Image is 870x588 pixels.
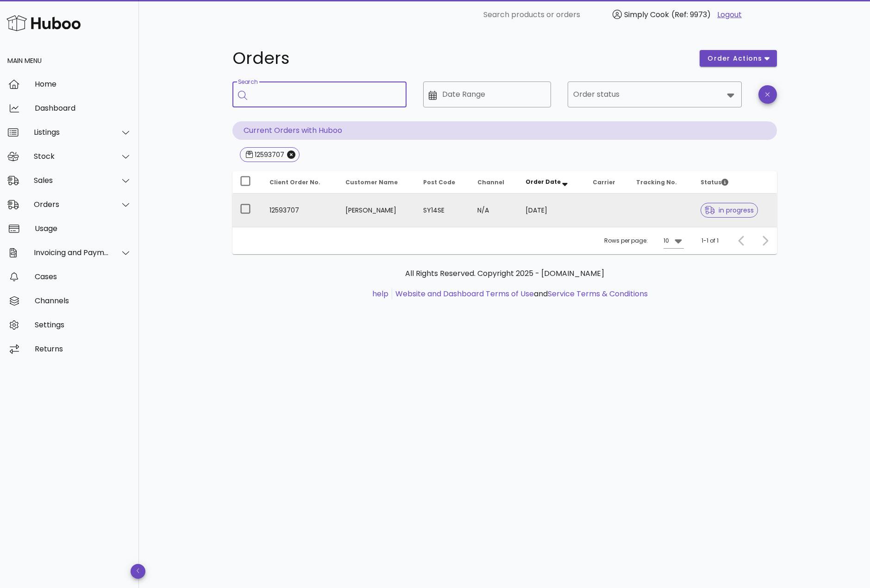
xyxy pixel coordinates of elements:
span: Channel [477,178,504,186]
h1: Orders [232,50,689,67]
th: Post Code [416,171,470,194]
td: SY14SE [416,194,470,227]
div: Orders [34,200,109,209]
span: Tracking No. [636,178,677,186]
div: 10Rows per page: [663,233,684,248]
th: Customer Name [338,171,416,194]
label: Search [238,79,257,86]
img: Huboo Logo [6,13,81,33]
span: Order Date [526,178,561,186]
li: and [392,288,648,300]
div: Sales [34,176,109,185]
div: Returns [35,344,131,353]
div: Home [35,80,131,88]
th: Order Date: Sorted descending. Activate to remove sorting. [518,171,586,194]
div: Cases [35,272,131,281]
button: Close [287,150,295,159]
span: in progress [705,207,754,213]
div: Listings [34,128,109,137]
span: Simply Cook [624,9,669,20]
div: 12593707 [253,150,284,159]
td: [DATE] [518,194,586,227]
div: Stock [34,152,109,161]
span: Post Code [423,178,455,186]
td: [PERSON_NAME] [338,194,416,227]
th: Carrier [585,171,629,194]
div: Order status [568,81,742,107]
th: Client Order No. [262,171,338,194]
p: All Rights Reserved. Copyright 2025 - [DOMAIN_NAME] [240,268,770,279]
div: Invoicing and Payments [34,248,109,257]
th: Status [693,171,776,194]
th: Tracking No. [629,171,693,194]
button: order actions [700,50,776,67]
a: Website and Dashboard Terms of Use [395,288,534,299]
a: help [372,288,388,299]
span: Customer Name [345,178,398,186]
div: 10 [663,237,669,245]
div: Channels [35,296,131,305]
span: Carrier [593,178,615,186]
span: Client Order No. [269,178,320,186]
span: (Ref: 9973) [671,9,711,20]
span: Status [701,178,728,186]
th: Channel [470,171,518,194]
div: Dashboard [35,104,131,113]
td: 12593707 [262,194,338,227]
a: Service Terms & Conditions [548,288,648,299]
p: Current Orders with Huboo [232,121,777,140]
div: Rows per page: [604,227,684,254]
div: Settings [35,320,131,329]
td: N/A [470,194,518,227]
div: 1-1 of 1 [701,237,719,245]
span: order actions [707,54,763,63]
a: Logout [717,9,742,20]
div: Usage [35,224,131,233]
